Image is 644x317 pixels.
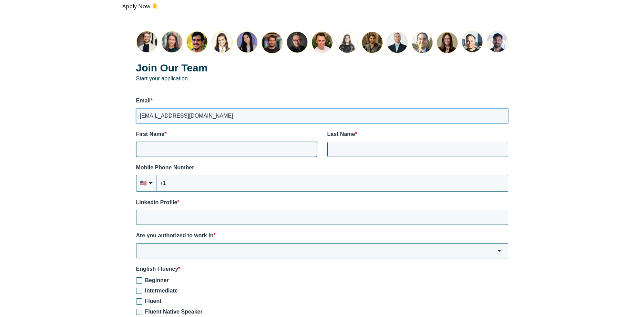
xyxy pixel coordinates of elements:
p: Apply Now 👇 [122,3,522,9]
span: Mobile Phone Number [136,165,194,170]
input: Beginner [136,277,142,284]
input: Fluent [136,298,142,305]
input: Intermediate [136,288,142,294]
span: Fluent Native Speaker [145,309,203,315]
span: Fluent [145,298,162,304]
span: flag [140,179,147,187]
span: First Name [136,131,165,137]
p: Start your application. [136,61,508,82]
img: Join the Lean Layer team [136,31,508,53]
span: Intermediate [145,288,178,294]
span: Beginner [145,277,169,283]
span: Email [136,98,151,103]
span: Last Name [327,131,355,137]
span: Are you authorized to work in [136,232,214,238]
strong: Join Our Team [136,62,208,73]
span: English Fluency [136,266,178,272]
span: Linkedin Profile [136,199,177,205]
input: Fluent Native Speaker [136,309,142,315]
